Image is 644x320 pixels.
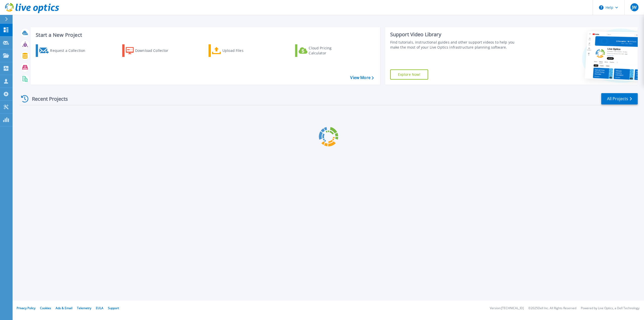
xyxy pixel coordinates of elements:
a: Telemetry [77,306,91,310]
a: Request a Collection [36,44,92,57]
a: Support [108,306,119,310]
a: Ads & Email [56,306,72,310]
div: Cloud Pricing Calculator [309,46,349,56]
li: Powered by Live Optics, a Dell Technology [581,307,639,310]
h3: Start a New Project [36,32,374,38]
div: Support Video Library [390,31,521,38]
div: Upload Files [222,46,263,56]
a: Explore Now! [390,69,428,80]
a: Cloud Pricing Calculator [295,44,351,57]
div: Request a Collection [50,46,90,56]
li: © 2025 Dell Inc. All Rights Reserved [528,307,576,310]
a: Upload Files [209,44,265,57]
div: Download Collector [135,46,175,56]
a: All Projects [601,93,638,104]
a: Download Collector [122,44,178,57]
a: EULA [96,306,103,310]
a: Cookies [40,306,51,310]
div: Recent Projects [19,93,75,105]
a: View More [350,75,374,80]
a: Privacy Policy [17,306,35,310]
div: Find tutorials, instructional guides and other support videos to help you make the most of your L... [390,40,521,50]
li: Version: [TECHNICAL_ID] [490,307,524,310]
span: JW [632,5,637,9]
